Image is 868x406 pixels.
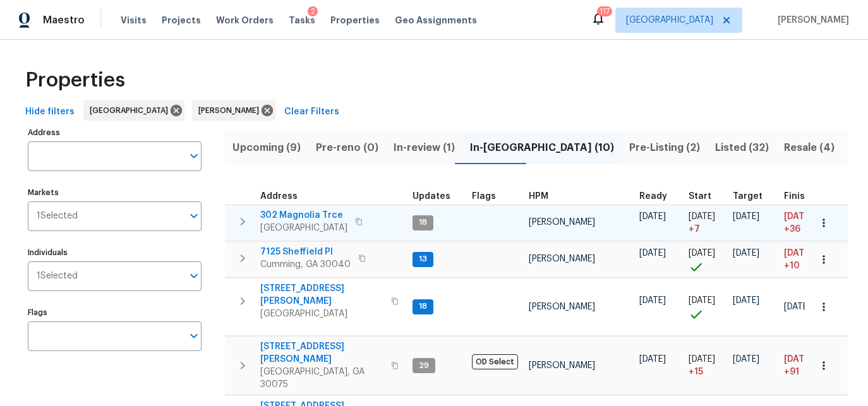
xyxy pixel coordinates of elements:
button: Open [185,267,203,285]
span: [STREET_ADDRESS][PERSON_NAME] [260,340,383,366]
span: OD Select [472,354,518,369]
span: 18 [414,301,432,312]
label: Individuals [28,249,202,256]
span: Projects [162,14,201,27]
span: [DATE] [639,355,666,364]
td: Scheduled to finish 36 day(s) late [779,205,827,241]
span: +10 [784,260,800,272]
span: Upcoming (9) [232,139,301,157]
div: Earliest renovation start date (first business day after COE or Checkout) [639,192,678,201]
span: 1 Selected [37,271,78,282]
span: [DATE] [733,296,759,305]
span: [PERSON_NAME] [529,361,595,370]
span: Hide filters [25,104,75,120]
span: Properties [25,74,125,87]
span: [DATE] [639,249,666,258]
td: Scheduled to finish 91 day(s) late [779,337,827,395]
td: Project started on time [684,278,728,336]
label: Flags [28,309,202,316]
div: Projected renovation finish date [784,192,822,201]
span: [DATE] [784,302,811,311]
span: [DATE] [689,296,715,305]
td: Project started on time [684,241,728,277]
div: Target renovation project end date [733,192,774,201]
label: Address [28,129,202,136]
span: Updates [413,192,450,201]
div: Actual renovation start date [689,192,723,201]
span: 7125 Sheffield Pl [260,246,351,258]
span: Cumming, GA 30040 [260,258,351,271]
button: Clear Filters [279,100,344,124]
div: [PERSON_NAME] [192,100,275,121]
span: [DATE] [784,249,812,258]
span: Work Orders [216,14,274,27]
span: 1 Selected [37,211,78,222]
span: [DATE] [639,296,666,305]
span: Geo Assignments [395,14,477,27]
span: [DATE] [784,212,812,221]
span: [DATE] [733,355,759,364]
span: Visits [121,14,147,27]
div: 2 [311,5,315,18]
span: [DATE] [689,355,715,364]
span: 18 [414,217,432,228]
span: +91 [784,366,799,378]
span: Address [260,192,298,201]
span: [GEOGRAPHIC_DATA] [260,222,347,234]
span: [GEOGRAPHIC_DATA] [90,104,173,117]
span: HPM [529,192,548,201]
span: + 7 [689,223,700,236]
span: Maestro [43,14,85,27]
span: Ready [639,192,667,201]
span: [PERSON_NAME] [529,302,595,311]
span: [PERSON_NAME] [529,218,595,227]
button: Open [185,327,203,345]
span: [PERSON_NAME] [529,254,595,263]
span: Target [733,192,763,201]
span: + 15 [689,366,703,378]
span: [GEOGRAPHIC_DATA], GA 30075 [260,366,383,391]
span: [PERSON_NAME] [773,14,849,27]
button: Open [185,147,203,165]
span: 29 [414,361,434,371]
button: Hide filters [20,100,80,124]
div: [GEOGRAPHIC_DATA] [83,100,184,121]
span: [DATE] [689,249,715,258]
span: Clear Filters [284,104,339,120]
span: [GEOGRAPHIC_DATA] [626,14,713,27]
span: Pre-reno (0) [316,139,378,157]
span: +36 [784,223,800,236]
span: [DATE] [639,212,666,221]
span: [STREET_ADDRESS][PERSON_NAME] [260,282,383,307]
span: In-[GEOGRAPHIC_DATA] (10) [470,139,614,157]
span: Listed (32) [715,139,769,157]
span: Flags [472,192,496,201]
span: 13 [414,254,432,265]
span: In-review (1) [394,139,455,157]
span: 302 Magnolia Trce [260,209,347,222]
span: [GEOGRAPHIC_DATA] [260,307,383,320]
td: Project started 15 days late [684,337,728,395]
span: Finish [784,192,811,201]
span: Properties [330,14,380,27]
span: Resale (4) [784,139,835,157]
span: [DATE] [733,249,759,258]
td: Scheduled to finish 10 day(s) late [779,241,827,277]
div: 117 [600,5,610,18]
span: [DATE] [689,212,715,221]
button: Open [185,207,203,225]
span: [DATE] [733,212,759,221]
span: [DATE] [784,355,812,364]
label: Markets [28,189,202,196]
span: [PERSON_NAME] [198,104,264,117]
span: Pre-Listing (2) [629,139,700,157]
span: Tasks [289,16,315,25]
span: Start [689,192,711,201]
